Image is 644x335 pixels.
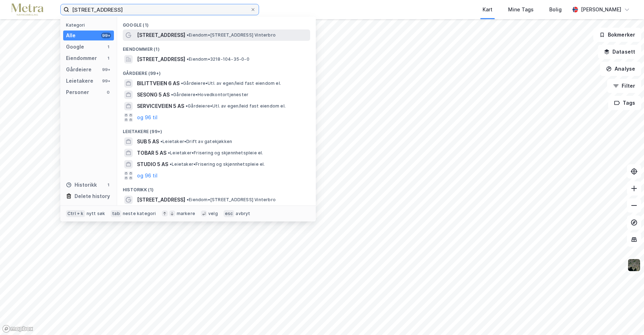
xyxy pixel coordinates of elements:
span: Leietaker • Drift av gatekjøkken [160,139,232,144]
span: SERVICEVEIEN 5 AS [137,102,184,110]
div: Leietakere (99+) [117,123,316,136]
span: Gårdeiere • Hovedkontortjenester [171,92,248,98]
div: Google (1) [117,17,316,29]
span: • [171,92,173,97]
div: 1 [105,182,111,188]
div: Kategori [66,22,114,28]
img: metra-logo.256734c3b2bbffee19d4.png [11,4,43,16]
span: Leietaker • Frisering og skjønnhetspleie el. [168,150,263,156]
div: 99+ [101,33,111,38]
a: Mapbox homepage [2,325,33,333]
div: esc [224,210,235,217]
div: Alle [66,31,76,40]
div: 1 [105,44,111,50]
div: [PERSON_NAME] [581,5,621,14]
div: 99+ [101,67,111,72]
input: Søk på adresse, matrikkel, gårdeiere, leietakere eller personer [69,4,250,15]
span: TOBAR 5 AS [137,149,166,157]
div: 1 [105,55,111,61]
span: Gårdeiere • Utl. av egen/leid fast eiendom el. [181,81,281,86]
span: Eiendom • [STREET_ADDRESS] Vinterbro [187,197,276,203]
span: • [181,81,183,86]
span: • [170,161,172,167]
span: BILITTVEIEN 6 AS [137,79,180,88]
div: Kontrollprogram for chat [609,301,644,335]
button: Bokmerker [593,28,641,42]
span: Eiendom • [STREET_ADDRESS] Vinterbro [187,32,276,38]
button: og 96 til [137,113,158,122]
div: Bolig [549,5,562,14]
div: nytt søk [87,211,105,216]
div: markere [177,211,195,216]
button: Datasett [598,45,641,59]
div: Gårdeiere [66,65,92,74]
span: • [168,150,170,155]
div: Delete history [75,192,110,201]
div: 99+ [101,78,111,84]
button: Tags [608,96,641,110]
span: SESONG 5 AS [137,90,170,99]
span: [STREET_ADDRESS] [137,55,185,64]
span: Gårdeiere • Utl. av egen/leid fast eiendom el. [186,103,286,109]
div: Ctrl + k [66,210,85,217]
span: • [160,139,163,144]
div: Leietakere [66,77,93,85]
div: tab [111,210,121,217]
div: Mine Tags [508,5,534,14]
div: Gårdeiere (99+) [117,65,316,78]
img: 9k= [627,258,641,272]
div: Historikk [66,181,97,189]
div: Eiendommer (1) [117,41,316,54]
div: 0 [105,89,111,95]
span: • [186,103,188,109]
span: • [187,56,189,62]
iframe: Chat Widget [609,301,644,335]
div: Kart [483,5,492,14]
div: Personer [66,88,89,97]
div: avbryt [236,211,250,216]
span: Eiendom • 3218-104-35-0-0 [187,56,249,62]
span: STUDIO 5 AS [137,160,168,169]
div: Historikk (1) [117,181,316,194]
div: Eiendommer [66,54,97,62]
span: • [187,32,189,38]
div: Google [66,43,84,51]
span: Leietaker • Frisering og skjønnhetspleie el. [170,161,265,167]
button: og 96 til [137,171,158,180]
button: Analyse [600,62,641,76]
span: SUB 5 AS [137,137,159,146]
span: [STREET_ADDRESS] [137,196,185,204]
span: • [187,197,189,202]
button: Filter [607,79,641,93]
div: velg [208,211,218,216]
div: neste kategori [123,211,156,216]
span: [STREET_ADDRESS] [137,31,185,39]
